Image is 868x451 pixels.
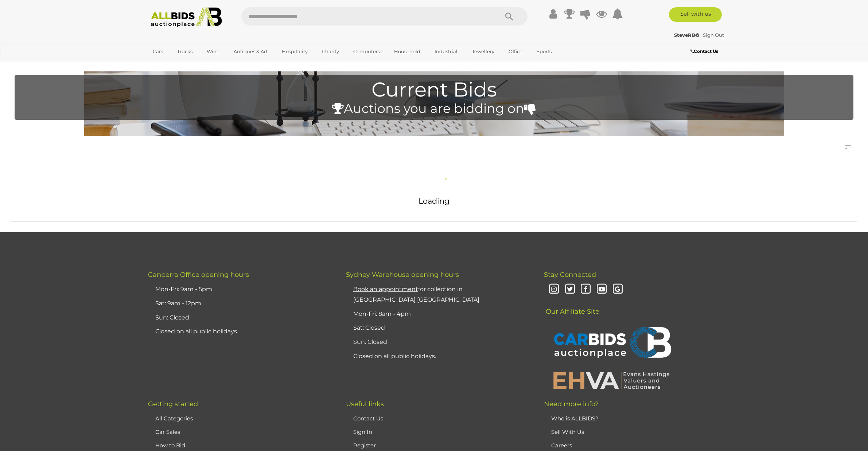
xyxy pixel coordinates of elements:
a: Sign Out [703,32,724,38]
a: Sign In [353,428,372,435]
a: [GEOGRAPHIC_DATA] [148,58,209,70]
a: Register [353,442,376,449]
a: Sell With Us [551,428,584,435]
a: Wine [202,46,224,58]
span: Canberra Office opening hours [148,271,249,279]
li: Sun: Closed [153,311,328,325]
strong: SteveRB [674,32,699,38]
li: Sun: Closed [351,335,526,349]
a: Hospitality [277,46,312,58]
a: Household [389,46,425,58]
a: Who is ALLBIDS? [551,415,599,422]
a: Antiques & Art [229,46,272,58]
b: Contact Us [690,48,718,54]
a: Cars [148,46,168,58]
a: Careers [551,442,572,449]
a: SteveRB [674,32,700,38]
i: Facebook [579,283,592,296]
li: Mon-Fri: 9am - 5pm [153,282,328,297]
a: Sports [532,46,556,58]
a: Computers [349,46,385,58]
a: Contact Us [690,47,720,55]
i: Google [611,283,624,296]
li: Closed on all public holidays. [153,325,328,339]
a: How to Bid [155,442,185,449]
a: Office [504,46,527,58]
a: Book an appointmentfor collection in [GEOGRAPHIC_DATA] [GEOGRAPHIC_DATA] [353,286,479,303]
a: Charity [317,46,344,58]
span: Stay Connected [544,271,596,279]
span: Sydney Warehouse opening hours [346,271,459,279]
img: CARBIDS Auctionplace [549,319,673,367]
i: Twitter [564,283,576,296]
li: Sat: 9am - 12pm [153,297,328,311]
i: Instagram [548,283,560,296]
li: Sat: Closed [351,321,526,335]
a: Trucks [172,46,197,58]
span: | [700,32,702,38]
a: Car Sales [155,428,180,435]
span: Our Affiliate Site [544,297,599,315]
u: Book an appointment [353,286,418,293]
span: Getting started [148,400,198,408]
span: Need more info? [544,400,599,408]
h1: Current Bids [18,79,850,101]
a: Contact Us [353,415,383,422]
img: EHVA | Evans Hastings Valuers and Auctioneers [549,371,673,390]
li: Mon-Fri: 8am - 4pm [351,307,526,321]
i: Youtube [595,283,608,296]
a: Industrial [430,46,462,58]
h4: Auctions you are bidding on [18,102,850,116]
a: All Categories [155,415,193,422]
span: Loading [419,196,449,205]
a: Jewellery [467,46,499,58]
img: Allbids.com.au [147,7,226,27]
a: Sell with us [669,7,722,22]
li: Closed on all public holidays. [351,349,526,364]
button: Search [491,7,528,26]
span: Useful links [346,400,384,408]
